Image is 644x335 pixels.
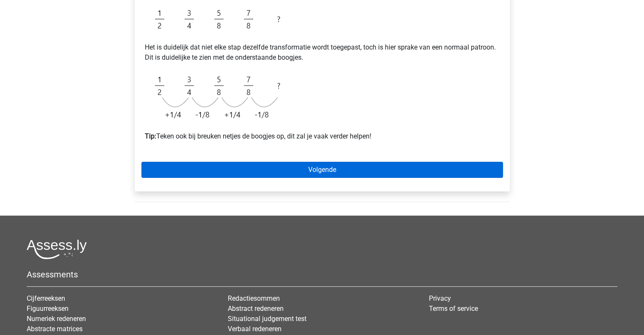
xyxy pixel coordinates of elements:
[145,69,293,125] img: Fractions_example_2_1.png
[429,294,451,302] a: Privacy
[228,305,284,313] a: Abstract redeneren
[27,325,83,333] a: Abstracte matrices
[141,162,503,178] a: Volgende
[228,294,280,302] a: Redactiesommen
[145,3,293,36] img: Fractions_example_2.png
[145,132,156,140] b: Tip:
[429,305,478,313] a: Terms of service
[27,269,617,280] h5: Assessments
[145,131,500,141] p: Teken ook bij breuken netjes de boogjes op, dit zal je vaak verder helpen!
[145,42,500,63] p: Het is duidelijk dat niet elke stap dezelfde transformatie wordt toegepast, toch is hier sprake v...
[27,305,69,313] a: Figuurreeksen
[228,325,282,333] a: Verbaal redeneren
[228,315,307,323] a: Situational judgement test
[27,294,65,302] a: Cijferreeksen
[27,315,86,323] a: Numeriek redeneren
[27,239,87,259] img: Assessly logo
